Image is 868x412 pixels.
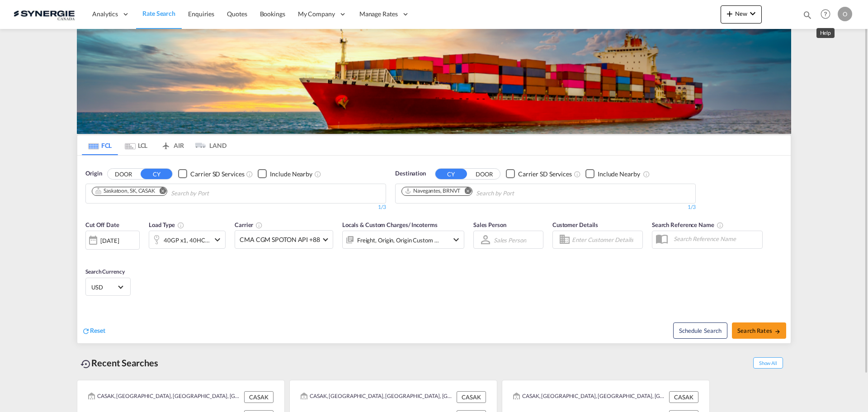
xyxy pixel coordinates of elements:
span: / Incoterms [408,221,438,228]
md-icon: icon-arrow-right [774,328,781,335]
div: Navegantes, BRNVT [405,187,460,195]
md-icon: icon-information-outline [177,222,184,229]
md-icon: Unchecked: Ignores neighbouring ports when fetching rates.Checked : Includes neighbouring ports w... [643,170,650,178]
span: Quotes [227,10,247,18]
span: CMA CGM SPOTON API +88 [240,235,320,244]
span: Search Rates [737,327,781,334]
span: Rate Search [142,9,175,17]
div: 1/3 [85,204,386,211]
div: Saskatoon, SK, CASAK [95,187,155,195]
span: New [724,10,758,17]
md-icon: Unchecked: Search for CY (Container Yard) services for all selected carriers.Checked : Search for... [574,170,581,178]
md-select: Select Currency: $ USDUnited States Dollar [90,280,126,294]
md-icon: icon-backup-restore [80,359,91,369]
div: Carrier SD Services [518,170,572,179]
button: icon-plus 400-fgNewicon-chevron-down [721,5,762,24]
span: Help [818,6,833,22]
div: Include Nearby [270,170,312,179]
md-checkbox: Checkbox No Ink [178,169,244,179]
span: Load Type [149,221,184,228]
button: CY [141,169,172,179]
md-tab-item: LCL [118,135,154,155]
span: Show All [753,357,783,369]
span: Manage Rates [359,9,398,19]
md-chips-wrap: Chips container. Use arrow keys to select chips. [400,184,566,201]
md-tab-item: FCL [82,135,118,155]
md-checkbox: Checkbox No Ink [506,169,572,179]
div: CASAK, Saskatoon, SK, Canada, North America, Americas [301,391,454,403]
input: Chips input. [476,186,562,201]
span: Search Reference Name [652,221,724,228]
button: DOOR [108,169,139,179]
div: CASAK, Saskatoon, SK, Canada, North America, Americas [88,391,242,403]
span: Bookings [260,10,285,18]
md-icon: Unchecked: Ignores neighbouring ports when fetching rates.Checked : Includes neighbouring ports w... [314,170,321,178]
div: 1/3 [395,204,696,211]
div: Help [818,6,838,23]
md-icon: icon-plus 400-fg [724,8,735,19]
span: Carrier [235,221,263,228]
md-icon: icon-airplane [160,140,171,147]
md-icon: Unchecked: Search for CY (Container Yard) services for all selected carriers.Checked : Search for... [246,170,253,178]
md-tooltip: Help [816,28,835,38]
button: CY [435,169,467,179]
md-checkbox: Checkbox No Ink [258,169,312,179]
span: Enquiries [188,10,214,18]
div: OriginDOOR CY Checkbox No InkUnchecked: Search for CY (Container Yard) services for all selected ... [77,156,791,343]
span: Analytics [92,9,118,19]
div: CASAK, Saskatoon, SK, Canada, North America, Americas [513,391,667,403]
md-icon: Your search will be saved by the below given name [717,222,724,229]
div: Freight Origin Origin Custom Destination Destination Custom Factory Stuffing [357,234,439,246]
span: Cut Off Date [85,221,119,228]
div: CASAK [457,391,486,403]
md-datepicker: Select [85,249,92,261]
button: Search Ratesicon-arrow-right [732,322,786,339]
div: icon-magnify [802,10,812,24]
span: Reset [90,327,105,334]
input: Enter Customer Details [572,233,640,246]
div: Press delete to remove this chip. [95,187,157,195]
div: CASAK [244,391,274,403]
md-icon: icon-chevron-down [747,8,758,19]
div: Include Nearby [598,170,640,179]
span: Search Currency [85,268,125,275]
span: Sales Person [473,221,506,228]
md-icon: icon-chevron-down [212,234,223,245]
span: USD [91,283,117,291]
div: 40GP x1 40HC x1icon-chevron-down [149,231,226,249]
span: Locals & Custom Charges [342,221,438,228]
div: icon-refreshReset [82,326,105,336]
button: Remove [458,187,472,196]
input: Search Reference Name [669,232,762,246]
button: DOOR [468,169,500,179]
span: Destination [395,169,426,178]
md-tab-item: LAND [190,135,226,155]
button: Remove [153,187,167,196]
button: Note: By default Schedule search will only considerorigin ports, destination ports and cut off da... [673,322,727,339]
div: O [838,7,852,21]
md-chips-wrap: Chips container. Use arrow keys to select chips. [90,184,260,201]
md-icon: icon-refresh [82,327,90,335]
md-checkbox: Checkbox No Ink [585,169,640,179]
md-pagination-wrapper: Use the left and right arrow keys to navigate between tabs [82,135,226,155]
div: [DATE] [100,237,119,245]
div: Recent Searches [77,353,162,373]
div: 40GP x1 40HC x1 [164,234,210,246]
md-icon: icon-magnify [802,10,812,20]
md-tab-item: AIR [154,135,190,155]
div: [DATE] [85,231,140,250]
md-icon: The selected Trucker/Carrierwill be displayed in the rate results If the rates are from another f... [255,222,263,229]
img: LCL+%26+FCL+BACKGROUND.png [77,29,791,134]
input: Chips input. [171,186,257,201]
span: Origin [85,169,102,178]
md-select: Sales Person [493,233,527,246]
span: Customer Details [552,221,598,228]
md-icon: icon-chevron-down [451,234,462,245]
span: My Company [298,9,335,19]
div: Carrier SD Services [190,170,244,179]
img: 1f56c880d42311ef80fc7dca854c8e59.png [14,4,75,24]
div: Press delete to remove this chip. [405,187,462,195]
div: CASAK [669,391,698,403]
div: Freight Origin Origin Custom Destination Destination Custom Factory Stuffingicon-chevron-down [342,231,464,249]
